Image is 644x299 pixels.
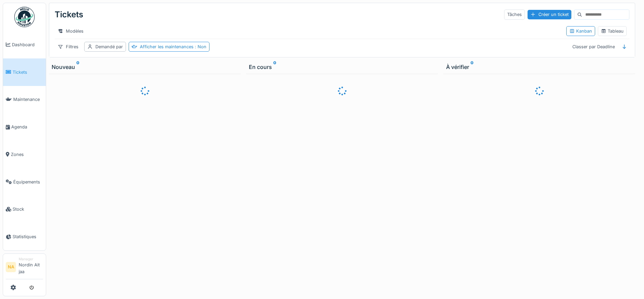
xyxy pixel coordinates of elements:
span: Équipements [13,179,43,185]
a: Agenda [3,113,46,141]
span: Zones [11,151,43,158]
a: NA ManagerNordin Ait jaa [6,257,43,279]
a: Équipements [3,168,46,196]
a: Zones [3,141,46,168]
span: Dashboard [12,41,43,48]
div: Kanban [569,28,592,34]
li: Nordin Ait jaa [19,257,43,278]
a: Tickets [3,58,46,86]
div: Manager [19,257,43,262]
div: Nouveau [52,63,238,71]
div: Afficher les maintenances [140,43,206,50]
sup: 0 [76,63,79,71]
a: Maintenance [3,86,46,113]
a: Statistiques [3,223,46,250]
div: Tableau [601,28,624,34]
div: En cours [249,63,435,71]
span: Tickets [13,69,43,75]
a: Dashboard [3,31,46,58]
sup: 0 [471,63,474,71]
span: Maintenance [13,96,43,103]
div: Tickets [55,6,83,23]
sup: 0 [273,63,276,71]
div: Créer un ticket [528,10,571,19]
img: Badge_color-CXgf-gQk.svg [14,7,35,27]
li: NA [6,262,16,272]
div: Modèles [55,26,87,36]
div: Filtres [55,42,81,52]
a: Stock [3,196,46,223]
span: Statistiques [13,233,43,240]
div: Classer par Deadline [569,42,618,52]
div: Tâches [504,10,525,19]
div: À vérifier [446,63,632,71]
span: : Non [194,44,206,49]
span: Stock [13,206,43,212]
span: Agenda [11,124,43,130]
div: Demandé par [95,43,123,50]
